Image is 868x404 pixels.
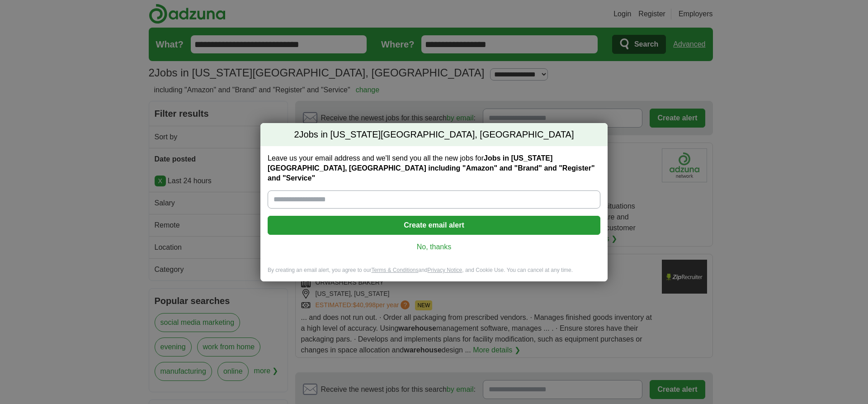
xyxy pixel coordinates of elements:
[260,123,608,147] h2: Jobs in [US_STATE][GEOGRAPHIC_DATA], [GEOGRAPHIC_DATA]
[260,266,608,281] div: By creating an email alert, you agree to our and , and Cookie Use. You can cancel at any time.
[268,153,600,183] label: Leave us your email address and we'll send you all the new jobs for
[268,154,594,182] strong: Jobs in [US_STATE][GEOGRAPHIC_DATA], [GEOGRAPHIC_DATA] including "Amazon" and "Brand" and "Regist...
[275,242,593,252] a: No, thanks
[428,267,462,273] a: Privacy Notice
[371,267,418,273] a: Terms & Conditions
[294,128,299,141] span: 2
[268,216,600,235] button: Create email alert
